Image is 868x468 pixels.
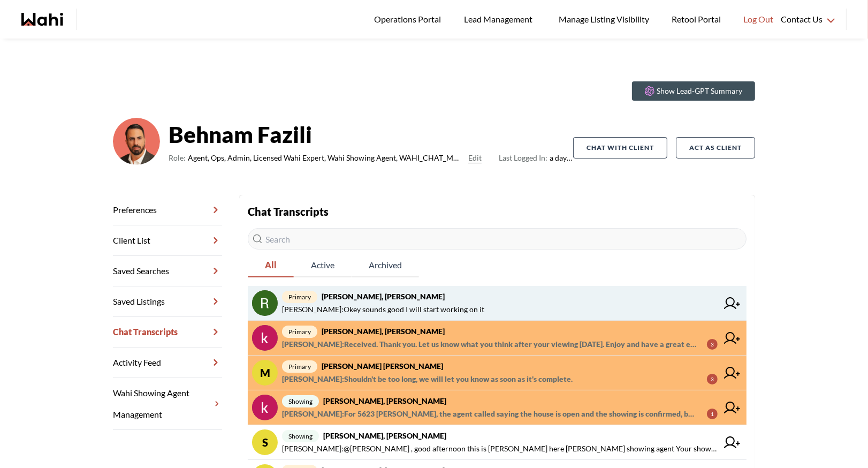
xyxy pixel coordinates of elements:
div: 3 [707,374,718,384]
span: All [248,254,294,276]
span: [PERSON_NAME] : Shouldn't be too long, we will let you know as soon as it's complete. [282,373,573,386]
strong: [PERSON_NAME], [PERSON_NAME] [323,431,446,440]
span: a day ago [499,152,573,164]
span: Lead Management [464,12,536,26]
button: Chat with client [573,137,667,158]
a: Mprimary[PERSON_NAME] [PERSON_NAME][PERSON_NAME]:Shouldn't be too long, we will let you know as s... [248,356,747,390]
input: Search [248,228,747,250]
button: All [248,254,294,277]
img: chat avatar [252,325,278,351]
a: primary[PERSON_NAME], [PERSON_NAME][PERSON_NAME]:Okey sounds good I will start working on it [248,286,747,321]
a: Preferences [113,195,222,225]
span: [PERSON_NAME] : Okey sounds good I will start working on it [282,303,484,316]
div: S [252,429,278,455]
button: Act as Client [676,137,755,158]
span: Operations Portal [374,12,445,26]
strong: [PERSON_NAME], [PERSON_NAME] [322,327,445,336]
a: Wahi Showing Agent Management [113,378,222,430]
a: showing[PERSON_NAME], [PERSON_NAME][PERSON_NAME]:For 5623 [PERSON_NAME], the agent called saying ... [248,390,747,425]
img: cf9ae410c976398e.png [113,118,160,165]
div: 3 [707,339,718,350]
div: M [252,360,278,386]
button: Edit [468,152,482,164]
strong: [PERSON_NAME] [PERSON_NAME] [322,361,443,371]
a: Saved Listings [113,286,222,317]
span: Last Logged In: [499,153,547,162]
button: Show Lead-GPT Summary [632,81,755,101]
span: Archived [352,254,419,276]
a: primary[PERSON_NAME], [PERSON_NAME][PERSON_NAME]:Received. Thank you. Let us know what you think ... [248,321,747,356]
button: Archived [352,254,419,277]
div: 1 [707,409,718,419]
img: chat avatar [252,290,278,316]
span: [PERSON_NAME] : For 5623 [PERSON_NAME], the agent called saying the house is open and the showing... [282,407,698,420]
span: Active [294,254,352,276]
span: showing [282,395,319,407]
span: primary [282,360,317,373]
span: primary [282,326,317,338]
a: Wahi homepage [21,13,63,26]
a: Sshowing[PERSON_NAME], [PERSON_NAME][PERSON_NAME]:@[PERSON_NAME] , good afternoon this is [PERSON... [248,425,747,460]
span: Agent, Ops, Admin, Licensed Wahi Expert, Wahi Showing Agent, WAHI_CHAT_MODERATOR [188,152,464,164]
strong: [PERSON_NAME], [PERSON_NAME] [323,396,446,405]
strong: [PERSON_NAME], [PERSON_NAME] [322,292,445,301]
button: Active [294,254,352,277]
a: Chat Transcripts [113,317,222,348]
span: Log Out [743,12,773,26]
strong: Behnam Fazili [169,118,573,150]
strong: Chat Transcripts [248,205,329,218]
span: showing [282,430,319,442]
span: Role: [169,152,186,164]
span: Manage Listing Visibility [555,12,652,26]
span: primary [282,291,317,303]
span: [PERSON_NAME] : @[PERSON_NAME] , good afternoon this is [PERSON_NAME] here [PERSON_NAME] showing ... [282,442,718,455]
span: Retool Portal [672,12,724,26]
p: Show Lead-GPT Summary [657,86,742,96]
a: Activity Feed [113,348,222,378]
img: chat avatar [252,395,278,420]
span: [PERSON_NAME] : Received. Thank you. Let us know what you think after your viewing [DATE]. Enjoy ... [282,338,698,351]
a: Client List [113,225,222,256]
a: Saved Searches [113,256,222,286]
